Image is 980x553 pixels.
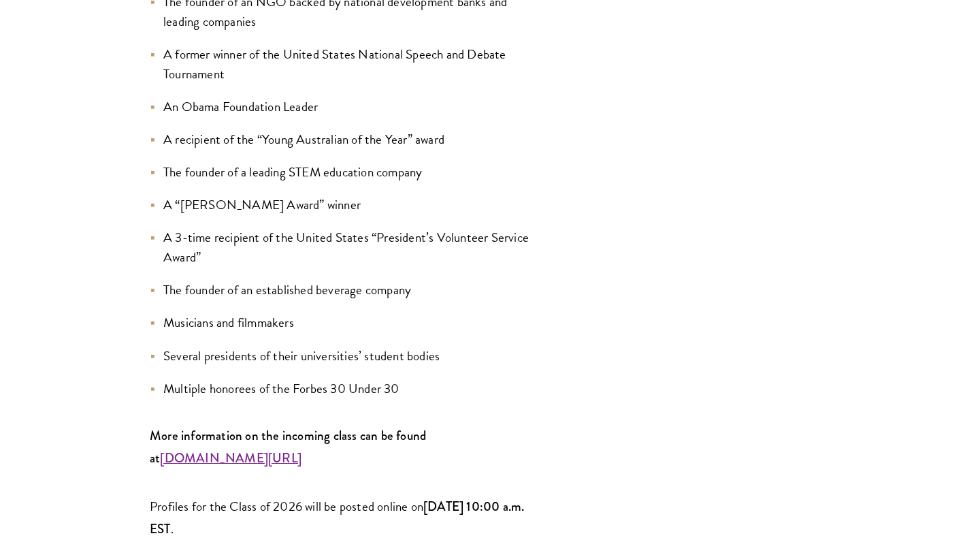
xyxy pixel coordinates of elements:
[150,346,538,366] li: Several presidents of their universities’ student bodies
[150,280,538,300] li: The founder of an established beverage company
[150,379,538,398] li: Multiple honorees of the Forbes 30 Under 30
[160,448,301,468] a: [DOMAIN_NAME][URL]
[150,313,538,332] li: Musicians and filmmakers
[150,227,538,267] li: A 3-time recipient of the United States “President’s Volunteer Service Award”
[150,129,538,149] li: A recipient of the “Young Australian of the Year” award
[150,497,524,538] strong: [DATE] 10:00 a.m. EST
[160,449,301,467] strong: [DOMAIN_NAME][URL]
[150,495,538,540] p: Profiles for the Class of 2026 will be posted online on .
[150,195,538,215] li: A “[PERSON_NAME] Award” winner
[150,426,426,467] strong: More information on the incoming class can be found at
[150,162,538,182] li: The founder of a leading STEM education company
[150,44,538,84] li: A former winner of the United States National Speech and Debate Tournament
[150,97,538,116] li: An Obama Foundation Leader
